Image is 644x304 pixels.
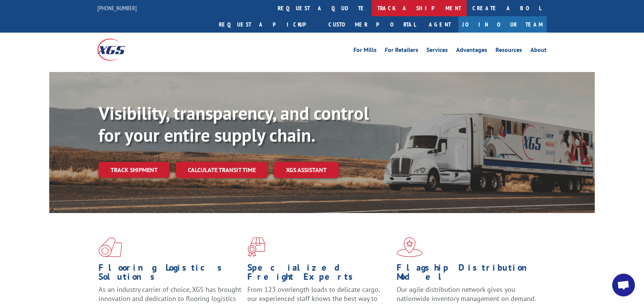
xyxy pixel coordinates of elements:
h1: Specialized Freight Experts [247,263,391,285]
a: Track shipment [98,162,170,178]
h1: Flooring Logistics Solutions [98,263,242,285]
a: For Mills [353,47,377,55]
a: Customer Portal [323,16,421,33]
div: Open chat [612,274,635,296]
b: Visibility, transparency, and control for your entire supply chain. [98,101,369,147]
a: Join Our Team [458,16,547,33]
a: Request a pickup [213,16,323,33]
a: Calculate transit time [176,162,268,178]
span: Our agile distribution network gives you nationwide inventory management on demand. [397,285,536,303]
img: xgs-icon-total-supply-chain-intelligence-red [98,237,122,257]
a: Advantages [456,47,487,55]
a: [PHONE_NUMBER] [97,4,137,12]
h1: Flagship Distribution Model [397,263,540,285]
img: xgs-icon-focused-on-flooring-red [247,237,265,257]
a: Services [427,47,448,55]
a: For Retailers [385,47,418,55]
a: About [530,47,547,55]
a: Agent [421,16,458,33]
img: xgs-icon-flagship-distribution-model-red [397,237,423,257]
a: Resources [496,47,522,55]
a: XGS ASSISTANT [274,162,339,178]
